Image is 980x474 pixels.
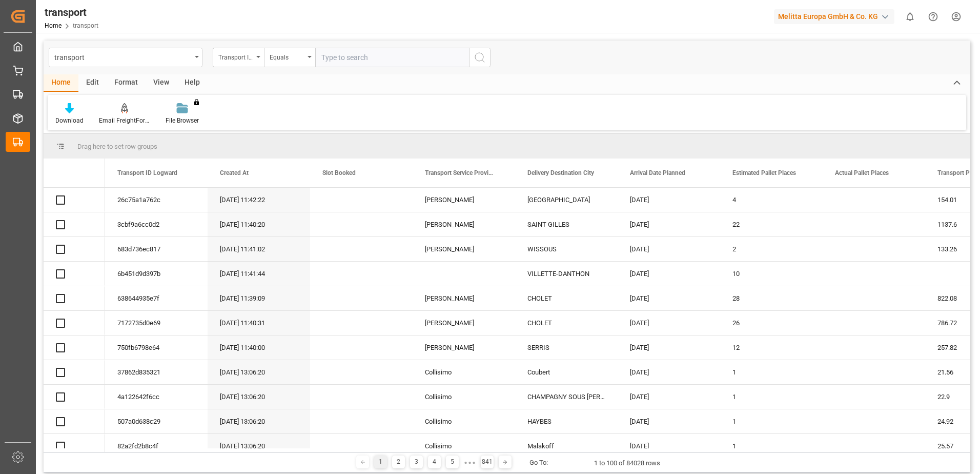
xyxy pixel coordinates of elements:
div: [PERSON_NAME] [413,237,515,261]
div: Collisimo [413,409,515,433]
div: Equals [270,50,304,62]
div: SERRIS [515,335,618,360]
div: 10 [720,262,823,286]
button: search button [469,48,491,67]
div: 26 [720,311,823,335]
div: [DATE] 11:40:20 [208,212,310,236]
div: Melitta Europa GmbH & Co. KG [774,9,894,24]
div: Collisimo [413,360,515,384]
div: Malakoff [515,434,618,458]
div: CHOLET [515,286,618,310]
div: [PERSON_NAME] [413,286,515,310]
span: Actual Pallet Places [835,169,889,176]
div: [DATE] [618,360,720,384]
div: Home [44,74,78,92]
div: CHAMPAGNY SOUS [PERSON_NAME] [515,385,618,409]
div: 1 [720,409,823,433]
div: [DATE] 11:41:44 [208,262,310,286]
div: Go To: [529,458,548,468]
div: [DATE] 13:06:20 [208,385,310,409]
div: 12 [720,335,823,360]
div: 1 to 100 of 84028 rows [594,458,660,468]
div: Press SPACE to select this row. [44,212,105,237]
div: 4 [720,188,823,212]
div: [DATE] [618,385,720,409]
div: HAYBES [515,409,618,433]
input: Type to search [315,48,469,67]
div: Email FreightForwarders [99,116,150,125]
div: Collisimo [413,434,515,458]
div: Download [55,116,84,125]
div: [DATE] [618,311,720,335]
div: Press SPACE to select this row. [44,409,105,434]
div: 4 [428,456,441,468]
div: [PERSON_NAME] [413,188,515,212]
div: 507a0d638c29 [105,409,208,433]
div: Collisimo [413,385,515,409]
div: View [146,74,177,92]
span: Delivery Destination City [527,169,594,176]
div: 750fb6798e64 [105,335,208,360]
div: [DATE] 13:06:20 [208,434,310,458]
div: [PERSON_NAME] [413,311,515,335]
div: transport [45,5,98,20]
div: Transport ID Logward [218,50,253,62]
div: Press SPACE to select this row. [44,262,105,286]
div: [DATE] [618,286,720,310]
div: Press SPACE to select this row. [44,311,105,335]
div: 1 [720,385,823,409]
button: open menu [264,48,315,67]
div: CHOLET [515,311,618,335]
div: 1 [374,456,387,468]
button: open menu [213,48,264,67]
div: Press SPACE to select this row. [44,360,105,385]
div: [DATE] 11:40:00 [208,335,310,360]
div: [DATE] [618,188,720,212]
div: [DATE] [618,409,720,433]
div: 7172735d0e69 [105,311,208,335]
div: [GEOGRAPHIC_DATA] [515,188,618,212]
div: [PERSON_NAME] [413,335,515,360]
div: 638644935e7f [105,286,208,310]
div: 2 [720,237,823,261]
div: 26c75a1a762c [105,188,208,212]
div: 5 [446,456,459,468]
div: Press SPACE to select this row. [44,434,105,459]
div: 683d736ec817 [105,237,208,261]
div: Press SPACE to select this row. [44,335,105,360]
div: 82a2fd2b8c4f [105,434,208,458]
button: open menu [49,48,202,67]
div: Press SPACE to select this row. [44,385,105,409]
div: [PERSON_NAME] [413,212,515,236]
span: Slot Booked [322,169,356,176]
div: [DATE] 13:06:20 [208,360,310,384]
div: Press SPACE to select this row. [44,286,105,311]
span: Transport Service Provider [425,169,494,176]
div: 28 [720,286,823,310]
div: [DATE] 13:06:20 [208,409,310,433]
div: [DATE] [618,212,720,236]
div: 1 [720,434,823,458]
span: Estimated Pallet Places [732,169,796,176]
div: 1 [720,360,823,384]
div: [DATE] [618,434,720,458]
a: Home [45,22,62,29]
div: 2 [392,456,405,468]
div: [DATE] 11:42:22 [208,188,310,212]
div: [DATE] 11:41:02 [208,237,310,261]
div: 22 [720,212,823,236]
span: Transport ID Logward [117,169,177,176]
div: SAINT GILLES [515,212,618,236]
span: Arrival Date Planned [630,169,685,176]
div: Press SPACE to select this row. [44,237,105,262]
div: 4a122642f6cc [105,385,208,409]
div: [DATE] [618,262,720,286]
div: [DATE] 11:39:09 [208,286,310,310]
div: Help [177,74,208,92]
div: VILLETTE-DANTHON [515,262,618,286]
span: Created At [220,169,249,176]
button: show 0 new notifications [899,5,922,28]
div: Press SPACE to select this row. [44,188,105,212]
div: Format [107,74,146,92]
div: transport [54,50,191,63]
